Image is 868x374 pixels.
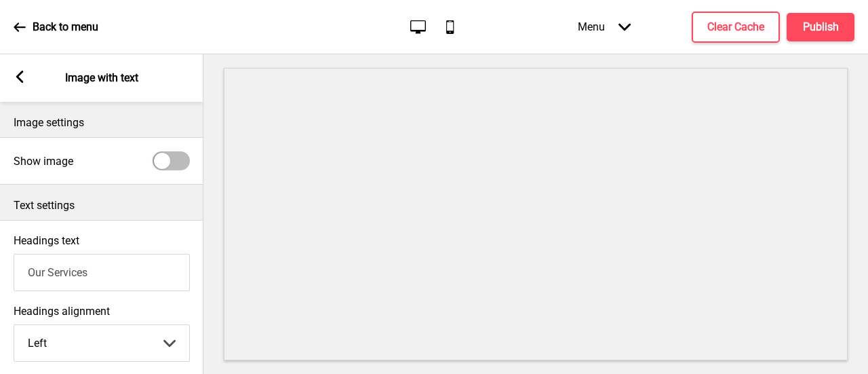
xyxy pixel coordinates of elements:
p: Image with text [65,71,138,86]
button: Publish [787,13,854,41]
div: Menu [564,7,644,47]
h4: Clear Cache [707,20,764,35]
label: Show image [14,155,73,168]
p: Image settings [14,115,190,130]
a: Back to menu [14,9,98,45]
label: Headings alignment [14,305,190,318]
p: Back to menu [33,20,98,35]
p: Text settings [14,198,190,213]
label: Headings text [14,234,79,247]
button: Clear Cache [692,12,780,43]
h4: Publish [803,20,839,35]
